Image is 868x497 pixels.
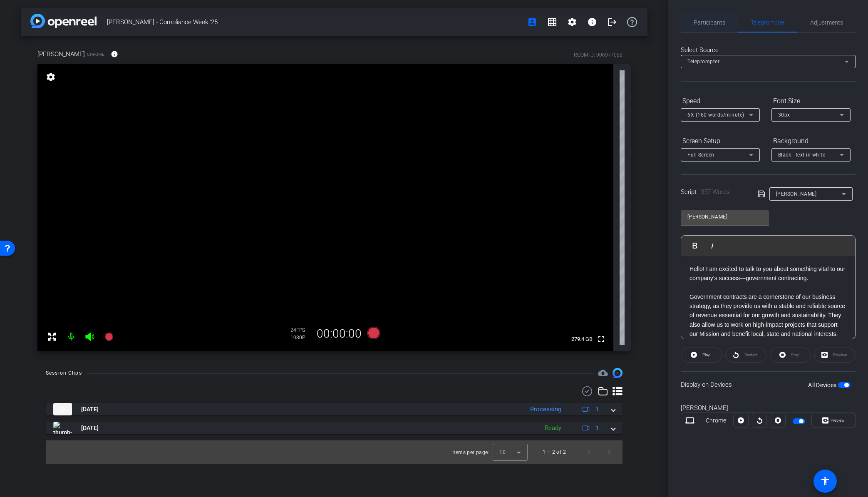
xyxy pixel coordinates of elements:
div: 1080P [290,334,311,341]
span: Adjustments [810,20,843,25]
button: Preview [811,413,855,428]
div: Items per page: [452,448,489,457]
span: 1 [595,405,599,414]
span: 1 [595,424,599,432]
button: Next page [599,442,619,462]
img: thumb-nail [53,403,72,415]
mat-icon: account_box [527,17,537,27]
img: app-logo [30,14,97,28]
label: All Devices [808,381,838,389]
span: Participants [694,20,725,25]
div: Chrome [699,416,734,425]
span: Full Screen [687,152,714,158]
div: ROOM ID: 906977068 [574,51,622,59]
span: Play [702,353,710,357]
mat-icon: grid_on [547,17,557,27]
div: Speed [681,94,760,108]
div: Ready [541,423,565,433]
span: Chrome [87,51,104,57]
span: FPS [296,327,305,333]
mat-icon: logout [607,17,617,27]
span: [DATE] [81,424,99,432]
span: [PERSON_NAME] - Compliance Week '25 [107,14,522,30]
button: Previous page [579,442,599,462]
div: [PERSON_NAME] [681,403,856,413]
div: 24 [290,327,311,333]
mat-icon: accessibility [820,476,830,486]
div: Script [681,187,746,197]
img: Session clips [613,368,622,378]
mat-icon: fullscreen [596,334,606,344]
div: Session Clips [46,369,82,377]
span: Preview [831,418,845,422]
mat-icon: settings [567,17,577,27]
mat-icon: info [111,50,118,58]
button: Bold (⌘B) [687,237,703,254]
mat-icon: settings [45,72,57,82]
p: Hello! I am excited to talk to you about something vital to our company’s success—government cont... [689,264,847,283]
span: Teleprompter [687,59,719,65]
mat-icon: info [587,17,597,27]
div: 00:00:00 [311,327,367,341]
span: 6X (160 words/minute) [687,112,744,118]
button: Play [681,348,722,363]
div: Font Size [771,94,851,108]
span: [DATE] [81,405,99,414]
span: Destinations for your clips [598,368,608,378]
div: Select Source [681,45,856,55]
input: Title [687,212,762,222]
span: 30px [778,112,790,118]
span: [PERSON_NAME] [37,50,85,59]
mat-icon: cloud_upload [598,368,608,378]
button: Italic (⌘I) [704,237,720,254]
mat-expansion-panel-header: thumb-nail[DATE]Processing1 [46,403,622,415]
span: Black - text in white [778,152,826,158]
span: [PERSON_NAME] [776,191,817,197]
div: 1 – 2 of 2 [543,448,566,456]
img: thumb-nail [53,422,72,434]
span: 279.4 GB [568,334,595,344]
p: Government contracts are a cornerstone of our business strategy, as they provide us with a stable... [689,292,847,395]
div: Screen Setup [681,134,760,148]
span: Teleprompter [751,20,785,25]
div: Background [771,134,851,148]
div: Processing [526,405,565,414]
mat-expansion-panel-header: thumb-nail[DATE]Ready1 [46,422,622,434]
span: 357 Words [701,188,730,196]
div: Display on Devices [681,371,856,398]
